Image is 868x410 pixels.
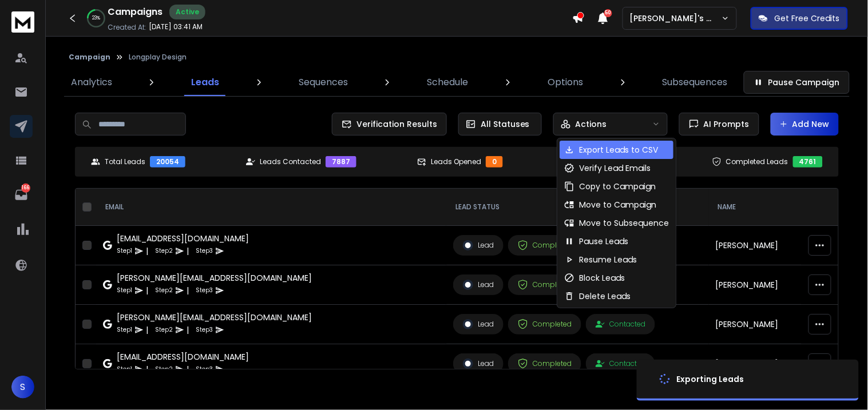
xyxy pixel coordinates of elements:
p: Total Leads [105,157,145,166]
button: S [11,376,34,399]
p: Step 2 [155,285,173,296]
p: Analytics [71,75,112,89]
h1: Campaigns [108,5,162,19]
p: Resume Leads [579,254,637,265]
div: Completed [518,359,572,369]
div: Lead [463,240,494,250]
p: 23 % [92,15,100,22]
p: | [146,245,148,257]
p: | [187,245,189,257]
div: Lead [463,280,494,290]
div: 20054 [150,156,185,168]
a: Leads [185,69,227,96]
p: Leads Opened [431,157,481,166]
span: AI Prompts [699,118,750,130]
p: Copy to Campaign [579,181,656,192]
p: 166 [21,184,30,193]
p: Created At: [108,23,146,32]
p: Pause Leads [579,236,628,247]
div: [PERSON_NAME][EMAIL_ADDRESS][DOMAIN_NAME] [117,272,312,284]
a: Sequences [292,69,355,96]
p: All Statuses [481,118,530,130]
div: Exporting Leads [677,373,744,385]
button: Campaign [69,53,110,62]
p: | [187,364,189,375]
div: [EMAIL_ADDRESS][DOMAIN_NAME] [117,233,249,244]
button: AI Prompts [679,113,759,136]
a: 166 [10,184,33,206]
th: EMAIL [96,189,446,226]
div: Lead [463,359,494,369]
p: Step 2 [155,245,173,257]
p: Get Free Credits [775,13,840,24]
a: Options [541,69,590,96]
p: | [187,285,189,296]
p: Step 1 [117,245,132,257]
p: Sequences [299,75,348,89]
div: Completed [518,280,572,290]
p: Step 2 [155,324,173,336]
p: | [187,324,189,336]
p: Completed Leads [726,157,788,166]
p: Step 2 [155,364,173,375]
p: Schedule [427,75,469,89]
div: Lead [463,319,494,329]
a: Subsequences [656,69,735,96]
div: 4761 [793,156,823,168]
a: Schedule [421,69,475,96]
p: Step 1 [117,285,132,296]
p: Move to Campaign [579,199,656,210]
img: logo [11,11,34,33]
button: Add New [771,113,839,136]
p: Step 3 [196,285,213,296]
p: Actions [576,118,607,130]
p: [DATE] 03:41 AM [149,22,203,31]
div: Contacted [596,320,645,329]
a: Analytics [64,69,119,96]
th: LEAD STATUS [446,189,709,226]
p: Export Leads to CSV [579,144,658,156]
p: Block Leads [579,272,625,284]
p: Step 1 [117,364,132,375]
p: Step 3 [196,364,213,375]
p: | [146,364,148,375]
p: | [146,324,148,336]
p: Leads Contacted [260,157,321,166]
p: Leads [192,75,220,89]
span: 50 [604,9,612,17]
div: 0 [486,156,503,168]
button: Get Free Credits [751,7,848,30]
span: Verification Results [352,118,437,130]
div: Completed [518,240,572,250]
div: Contacted [596,359,645,368]
div: [PERSON_NAME][EMAIL_ADDRESS][DOMAIN_NAME] [117,312,312,323]
div: [EMAIL_ADDRESS][DOMAIN_NAME] [117,351,249,363]
div: 7887 [326,156,356,168]
p: Options [548,75,583,89]
button: Pause Campaign [744,71,850,94]
p: Step 3 [196,245,213,257]
p: [PERSON_NAME]'s Workspace [630,13,722,24]
p: Subsequences [663,75,728,89]
p: Delete Leads [579,290,631,302]
div: Completed [518,319,572,329]
p: Verify Lead Emails [579,162,651,174]
p: Step 3 [196,324,213,336]
p: Longplay Design [129,53,187,62]
p: Move to Subsequence [579,217,669,229]
div: Active [169,5,205,19]
p: | [146,285,148,296]
p: Step 1 [117,324,132,336]
button: Verification Results [332,113,447,136]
